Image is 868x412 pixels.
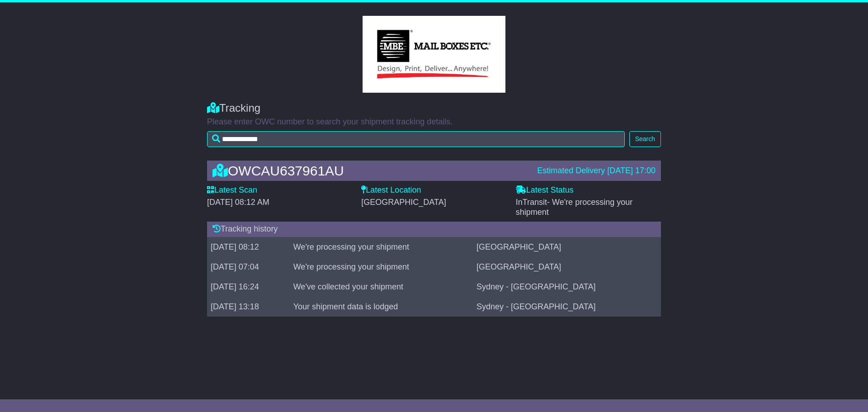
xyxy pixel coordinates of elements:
[537,166,656,176] div: Estimated Delivery [DATE] 17:00
[290,257,473,277] td: We're processing your shipment
[207,102,661,115] div: Tracking
[208,163,533,178] div: OWCAU637961AU
[473,257,661,277] td: [GEOGRAPHIC_DATA]
[207,185,257,195] label: Latest Scan
[207,277,290,297] td: [DATE] 16:24
[516,198,633,217] span: InTransit
[516,185,574,195] label: Latest Status
[207,237,290,257] td: [DATE] 08:12
[207,222,661,237] div: Tracking history
[207,297,290,317] td: [DATE] 13:18
[473,297,661,317] td: Sydney - [GEOGRAPHIC_DATA]
[361,198,446,207] span: [GEOGRAPHIC_DATA]
[207,198,269,207] span: [DATE] 08:12 AM
[473,277,661,297] td: Sydney - [GEOGRAPHIC_DATA]
[207,117,661,127] p: Please enter OWC number to search your shipment tracking details.
[207,257,290,277] td: [DATE] 07:04
[473,237,661,257] td: [GEOGRAPHIC_DATA]
[629,131,661,147] button: Search
[290,237,473,257] td: We're processing your shipment
[516,198,633,217] span: - We're processing your shipment
[363,16,505,93] img: GetCustomerLogo
[290,277,473,297] td: We've collected your shipment
[290,297,473,317] td: Your shipment data is lodged
[361,185,421,195] label: Latest Location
